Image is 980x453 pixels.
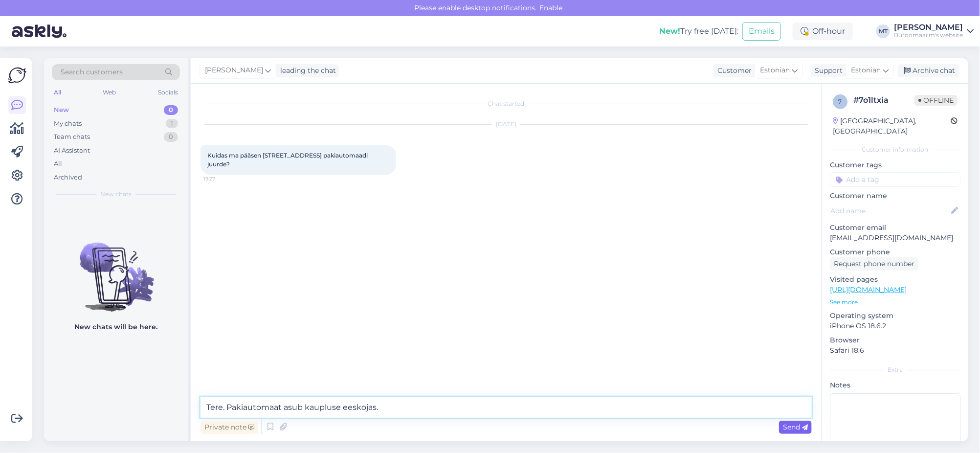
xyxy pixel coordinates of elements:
[830,365,960,374] div: Extra
[200,421,258,434] div: Private note
[659,25,738,37] div: Try free [DATE]:
[61,67,123,77] span: Search customers
[54,173,82,182] div: Archived
[853,94,914,106] div: # 7o1ltxia
[54,119,82,129] div: My chats
[830,298,960,307] p: See more ...
[200,397,812,418] textarea: Tere. Pakiautomaat asub kaupluse eeskojas.
[839,98,842,105] span: 7
[898,64,959,77] div: Archive chat
[830,233,960,243] p: [EMAIL_ADDRESS][DOMAIN_NAME]
[742,22,781,41] button: Emails
[914,95,958,106] span: Offline
[200,99,812,108] div: Chat started
[783,423,808,431] span: Send
[830,160,960,170] p: Customer tags
[833,116,951,136] div: [GEOGRAPHIC_DATA], [GEOGRAPHIC_DATA]
[74,322,157,332] p: New chats will be here.
[164,105,178,115] div: 0
[830,380,960,390] p: Notes
[100,190,132,199] span: New chats
[207,152,369,168] span: Kuidas ma pääsen [STREET_ADDRESS] pakiautomaadi juurde?
[44,225,188,313] img: No chats
[830,345,960,356] p: Safari 18.6
[8,66,26,85] img: Askly Logo
[156,86,180,99] div: Socials
[830,335,960,345] p: Browser
[830,191,960,201] p: Customer name
[830,257,918,271] div: Request phone number
[54,105,69,115] div: New
[203,175,240,182] span: 19:27
[830,311,960,321] p: Operating system
[537,3,566,12] span: Enable
[830,247,960,257] p: Customer phone
[851,65,881,76] span: Estonian
[830,172,960,187] input: Add a tag
[52,86,63,99] div: All
[659,26,680,36] b: New!
[830,321,960,331] p: iPhone OS 18.6.2
[830,274,960,285] p: Visited pages
[54,146,90,156] div: AI Assistant
[894,23,963,31] div: [PERSON_NAME]
[760,65,790,76] span: Estonian
[276,66,336,76] div: leading the chat
[793,23,853,40] div: Off-hour
[164,132,178,142] div: 0
[894,23,974,39] a: [PERSON_NAME]Büroomaailm's website
[830,205,949,216] input: Add name
[830,223,960,233] p: Customer email
[54,159,62,169] div: All
[200,120,812,129] div: [DATE]
[811,66,843,76] div: Support
[101,86,118,99] div: Web
[830,285,907,294] a: [URL][DOMAIN_NAME]
[894,31,963,39] div: Büroomaailm's website
[876,24,890,38] div: MT
[713,66,752,76] div: Customer
[166,119,178,129] div: 1
[54,132,90,142] div: Team chats
[205,65,263,76] span: [PERSON_NAME]
[830,145,960,154] div: Customer information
